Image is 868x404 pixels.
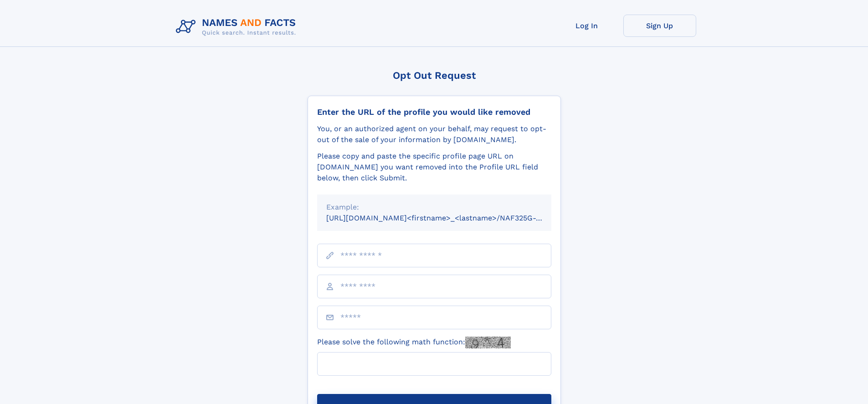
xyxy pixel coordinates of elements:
[317,123,551,145] div: You, or an authorized agent on your behalf, may request to opt-out of the sale of your informatio...
[326,202,542,213] div: Example:
[623,15,696,37] a: Sign Up
[550,15,623,37] a: Log In
[317,337,511,348] label: Please solve the following math function:
[317,151,551,184] div: Please copy and paste the specific profile page URL on [DOMAIN_NAME] you want removed into the Pr...
[317,107,551,117] div: Enter the URL of the profile you would like removed
[172,15,303,39] img: Logo Names and Facts
[326,214,569,222] small: [URL][DOMAIN_NAME]<firstname>_<lastname>/NAF325G-xxxxxxxx
[308,70,561,81] div: Opt Out Request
